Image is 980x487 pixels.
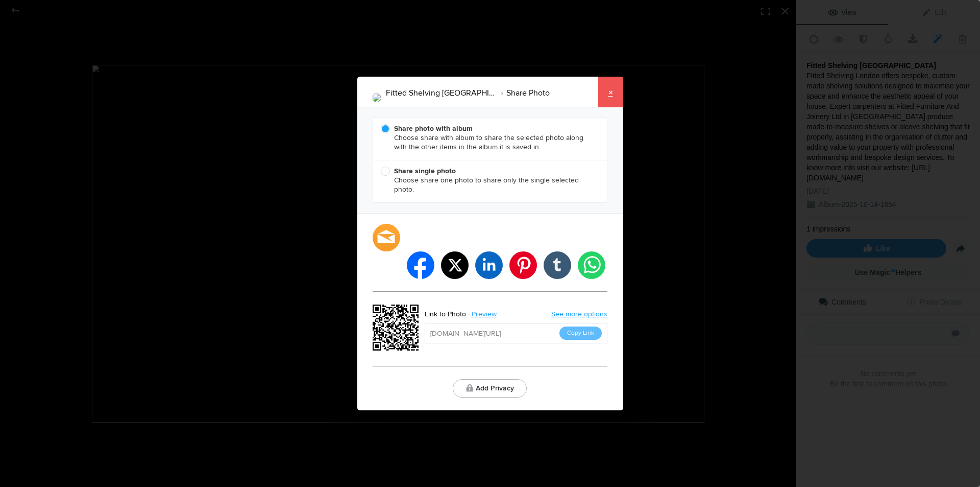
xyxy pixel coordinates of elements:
[551,310,607,318] a: See more options
[407,251,434,279] li: facebook
[425,308,466,321] div: Link to Photo
[559,327,602,340] button: Copy Link
[381,124,594,152] span: Choose share with album to share the selected photo along with the other items in the album it is...
[578,251,605,279] li: whatsapp
[466,308,504,321] a: Preview
[453,379,527,398] button: Add Privacy
[475,251,503,279] li: linkedin
[544,251,571,279] li: tumblr
[394,124,473,133] b: Share photo with album
[381,167,594,194] span: Choose share one photo to share only the single selected photo.
[509,251,537,279] li: pinterest
[394,167,456,175] b: Share single photo
[441,251,469,279] li: twitter
[373,94,381,102] img: Fitted_Shelving_London.jpg
[386,84,495,102] li: Fitted Shelving [GEOGRAPHIC_DATA]
[598,77,623,107] a: ×
[495,84,550,102] li: Share Photo
[373,305,422,354] div: https://slickpic.us/18678244jMzY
